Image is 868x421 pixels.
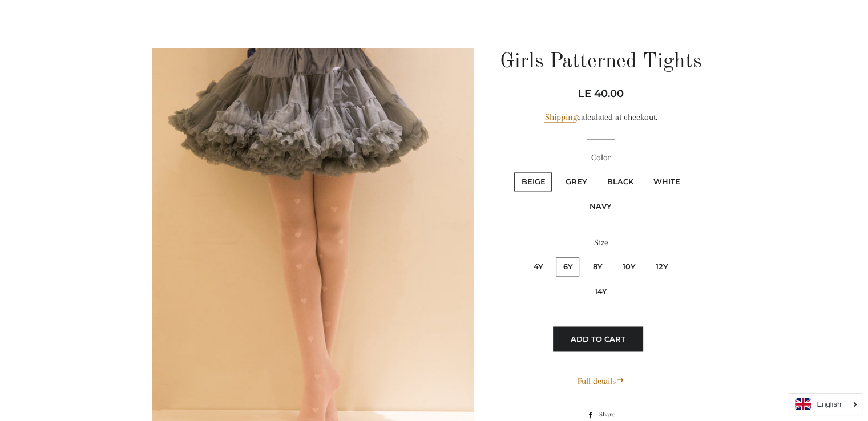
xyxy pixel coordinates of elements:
a: Full details [577,374,624,388]
a: English [795,398,856,410]
label: White [646,172,687,191]
span: LE 40.00 [578,87,624,100]
span: Add to Cart [571,334,625,343]
label: 10y [615,257,642,276]
label: Grey [558,172,594,191]
label: 14y [587,282,613,301]
a: Shipping [544,112,576,123]
h1: Girls Patterned Tights [499,48,702,76]
div: calculated at checkout. [499,110,702,124]
label: Size [499,236,702,250]
span: Share [599,408,620,421]
label: Color [499,151,702,165]
label: 12y [648,257,675,276]
label: 8y [586,257,609,276]
label: 4y [526,257,550,276]
label: 6y [556,257,579,276]
button: Add to Cart [553,326,643,351]
i: English [817,400,841,408]
label: Black [600,172,640,191]
label: Navy [583,197,619,216]
label: Beige [514,172,552,191]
